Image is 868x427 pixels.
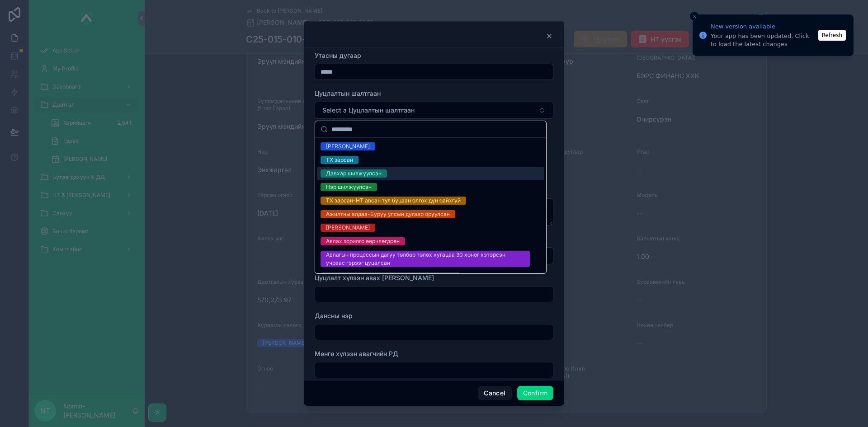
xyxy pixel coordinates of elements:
span: Дансны нэр [315,312,353,319]
span: Select a Цуцлалтын шалтгаан [322,106,415,115]
div: Аялах зорилго өөрчлөгдсөн [326,237,400,245]
div: Suggestions [315,138,546,273]
div: [PERSON_NAME] [326,224,370,232]
div: Ажилтны алдаа-Буруу улсын дугаар оруулсан [326,210,450,218]
button: Confirm [517,386,553,400]
div: Нэр шилжүүлсэн [326,183,372,191]
div: Давхар шилжүүлсэн [326,169,382,178]
div: [PERSON_NAME] [326,142,370,150]
button: Refresh [818,30,846,41]
div: New version available [711,22,816,31]
button: Close toast [690,12,699,21]
span: Утасны дугаар [315,52,361,59]
button: Cancel [478,386,511,400]
div: Авлагын процессын дагуу төлбөр төлөх хугацаа 30 хоног хэтэрсэн учраас гэрээг цуцалсан [326,251,524,267]
span: Цуцлалт хүлээн авах [PERSON_NAME] [315,274,434,282]
div: Ажилтны алдааны улмаас гэрээ буруу хийгдсэн [326,272,455,281]
div: ТХ зарсан-НТ авсан тул буцаан олгох дүн байхгүй [326,197,461,205]
span: Мөнгө хүлээн авагчийн РД [315,350,398,357]
div: ТХ зарсан [326,156,353,164]
button: Select Button [315,102,553,119]
span: Цуцлалтын шалтгаан [315,89,381,97]
div: Your app has been updated. Click to load the latest changes [711,32,816,48]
